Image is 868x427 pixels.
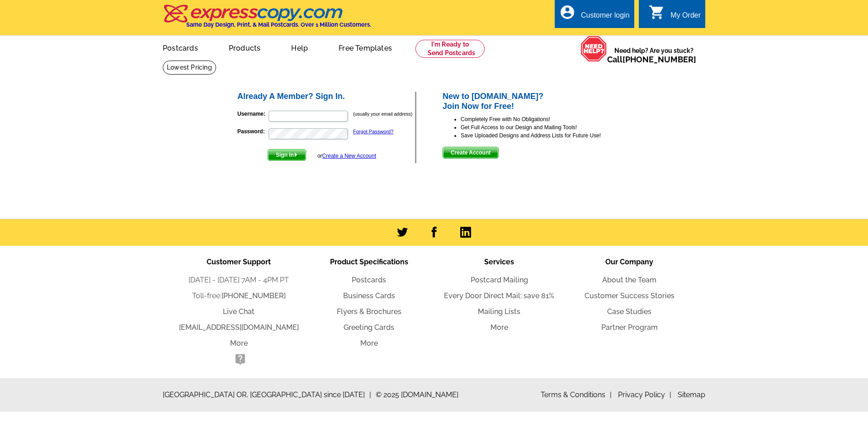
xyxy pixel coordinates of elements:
small: (usually your email address) [353,111,412,117]
a: Sitemap [678,390,705,399]
i: account_circle [559,4,576,20]
a: Create a New Account [322,153,376,159]
a: Postcard Mailing [471,276,528,284]
a: Same Day Design, Print, & Mail Postcards. Over 1 Million Customers. [163,11,371,28]
a: More [230,339,248,347]
div: My Order [670,11,701,24]
a: Help [277,37,322,58]
img: button-next-arrow-white.png [294,153,298,157]
li: Get Full Access to our Design and Mailing Tools! [461,123,632,131]
span: [GEOGRAPHIC_DATA] OR, [GEOGRAPHIC_DATA] since [DATE] [163,389,371,400]
a: Every Door Direct Mail: save 81% [444,291,554,300]
img: help [580,36,607,62]
a: Free Templates [324,37,406,58]
span: Services [484,258,514,266]
a: Partner Program [601,323,658,332]
a: [PHONE_NUMBER] [623,55,696,64]
span: Create Account [443,147,498,158]
div: Customer login [581,11,630,24]
a: Live Chat [223,307,255,316]
a: shopping_cart My Order [649,10,701,21]
a: Forgot Password? [353,129,393,134]
a: More [360,339,378,347]
span: Call [607,55,696,64]
h2: Already A Member? Sign In. [237,92,415,102]
span: Need help? Are you stuck? [607,46,701,64]
a: [PHONE_NUMBER] [222,291,286,300]
li: Toll-free: [174,291,304,301]
a: Case Studies [607,307,651,316]
div: or [317,152,376,160]
span: © 2025 [DOMAIN_NAME] [376,389,458,400]
a: Products [214,37,275,58]
a: Postcards [148,37,212,58]
span: Sign In [268,150,306,160]
a: Postcards [352,276,386,284]
li: [DATE] - [DATE] 7AM - 4PM PT [174,275,304,286]
a: account_circle Customer login [559,10,630,21]
h4: Same Day Design, Print, & Mail Postcards. Over 1 Million Customers. [186,21,371,28]
a: Privacy Policy [618,390,671,399]
button: Create Account [443,147,499,159]
a: Customer Success Stories [585,291,675,300]
label: Password: [237,127,268,136]
a: About the Team [602,276,656,284]
a: Terms & Conditions [541,390,612,399]
li: Save Uploaded Designs and Address Lists for Future Use! [461,131,632,140]
a: Mailing Lists [478,307,520,316]
span: Our Company [605,258,653,266]
label: Username: [237,110,268,118]
i: shopping_cart [649,4,665,20]
h2: New to [DOMAIN_NAME]? Join Now for Free! [443,92,632,111]
a: Greeting Cards [344,323,394,332]
span: Customer Support [207,258,271,266]
button: Sign In [268,149,306,161]
a: Flyers & Brochures [337,307,401,316]
a: [EMAIL_ADDRESS][DOMAIN_NAME] [179,323,299,332]
a: Business Cards [343,291,395,300]
li: Completely Free with No Obligations! [461,115,632,123]
a: More [491,323,508,332]
span: Product Specifications [330,258,408,266]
